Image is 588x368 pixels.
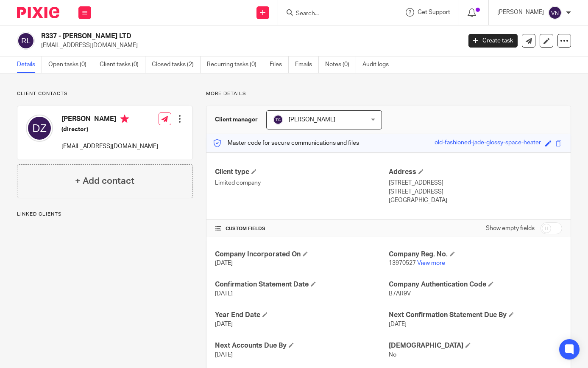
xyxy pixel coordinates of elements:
[497,8,544,17] p: [PERSON_NAME]
[215,179,388,187] p: Limited company
[207,56,263,73] a: Recurring tasks (0)
[389,352,396,358] span: No
[389,168,562,177] h4: Address
[215,250,388,259] h4: Company Incorporated On
[270,56,289,73] a: Files
[120,115,129,123] i: Primary
[61,142,158,151] p: [EMAIL_ADDRESS][DOMAIN_NAME]
[417,260,445,266] a: View more
[152,56,201,73] a: Closed tasks (2)
[61,115,158,125] h4: [PERSON_NAME]
[389,260,416,266] span: 13970527
[215,115,258,124] h3: Client manager
[215,260,233,266] span: [DATE]
[100,56,145,73] a: Client tasks (0)
[325,56,356,73] a: Notes (0)
[41,41,456,50] p: [EMAIL_ADDRESS][DOMAIN_NAME]
[41,32,373,41] h2: R337 - [PERSON_NAME] LTD
[389,291,411,297] span: B7AR9V
[17,90,193,97] p: Client contacts
[215,291,233,297] span: [DATE]
[468,34,518,48] a: Create task
[215,341,388,350] h4: Next Accounts Due By
[48,56,93,73] a: Open tasks (0)
[486,224,535,233] label: Show empty fields
[295,10,371,18] input: Search
[215,225,388,232] h4: CUSTOM FIELDS
[215,321,233,327] span: [DATE]
[435,138,541,148] div: old-fashioned-jade-glossy-space-heater
[389,321,407,327] span: [DATE]
[289,117,335,123] span: [PERSON_NAME]
[215,311,388,320] h4: Year End Date
[26,115,53,142] img: svg%3E
[206,90,571,97] p: More details
[17,32,35,50] img: svg%3E
[17,7,59,18] img: Pixie
[389,341,562,350] h4: [DEMOGRAPHIC_DATA]
[548,6,562,20] img: svg%3E
[75,174,134,188] h4: + Add contact
[389,250,562,259] h4: Company Reg. No.
[418,9,450,15] span: Get Support
[389,179,562,187] p: [STREET_ADDRESS]
[389,196,562,205] p: [GEOGRAPHIC_DATA]
[362,56,395,73] a: Audit logs
[389,311,562,320] h4: Next Confirmation Statement Due By
[273,115,283,125] img: svg%3E
[61,125,158,134] h5: (director)
[17,211,193,218] p: Linked clients
[215,280,388,289] h4: Confirmation Statement Date
[389,280,562,289] h4: Company Authentication Code
[215,352,233,358] span: [DATE]
[213,139,359,147] p: Master code for secure communications and files
[215,168,388,177] h4: Client type
[17,56,42,73] a: Details
[295,56,319,73] a: Emails
[389,188,562,196] p: [STREET_ADDRESS]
